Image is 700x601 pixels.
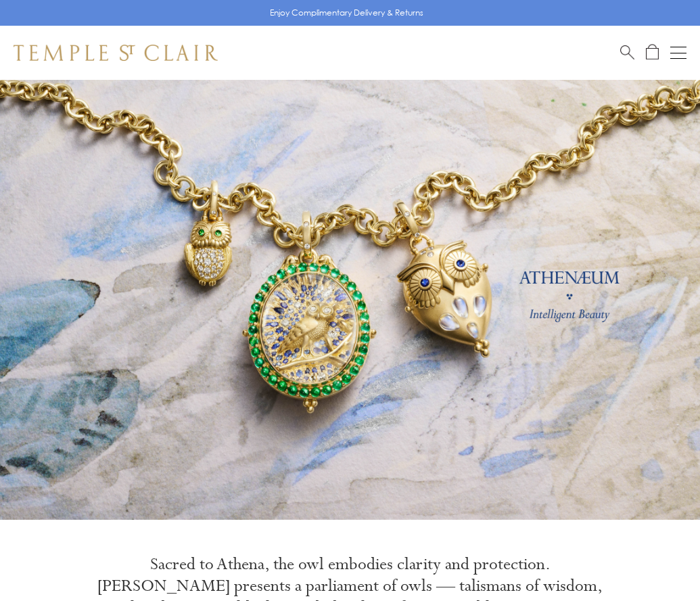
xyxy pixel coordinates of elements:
img: Temple St. Clair [14,45,218,61]
a: Open Shopping Bag [646,44,659,61]
button: Open navigation [670,45,686,61]
p: Enjoy Complimentary Delivery & Returns [270,6,423,20]
a: Search [620,44,634,61]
